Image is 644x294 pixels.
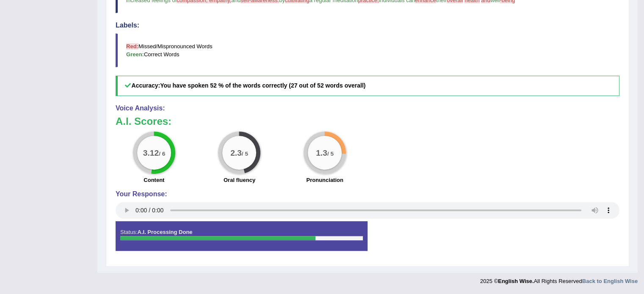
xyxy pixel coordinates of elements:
[137,229,192,235] strong: A.I. Processing Done
[306,176,343,184] label: Pronunciation
[582,278,638,284] a: Back to English Wise
[116,190,619,198] h4: Your Response:
[116,115,171,127] b: A.I. Scores:
[316,148,327,157] big: 1.3
[116,33,619,67] blockquote: Missed/Mispronounced Words Correct Words
[231,148,242,157] big: 2.3
[116,22,619,29] h4: Labels:
[159,150,165,157] small: / 6
[143,148,159,157] big: 3.12
[327,150,334,157] small: / 5
[126,51,144,58] b: Green:
[242,150,248,157] small: / 5
[126,43,138,49] b: Red:
[480,273,638,285] div: 2025 © All Rights Reserved
[116,76,619,96] h5: Accuracy:
[116,104,619,112] h4: Voice Analysis:
[144,176,164,184] label: Content
[498,278,533,284] strong: English Wise.
[224,176,255,184] label: Oral fluency
[160,82,365,89] b: You have spoken 52 % of the words correctly (27 out of 52 words overall)
[116,221,368,251] div: Status:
